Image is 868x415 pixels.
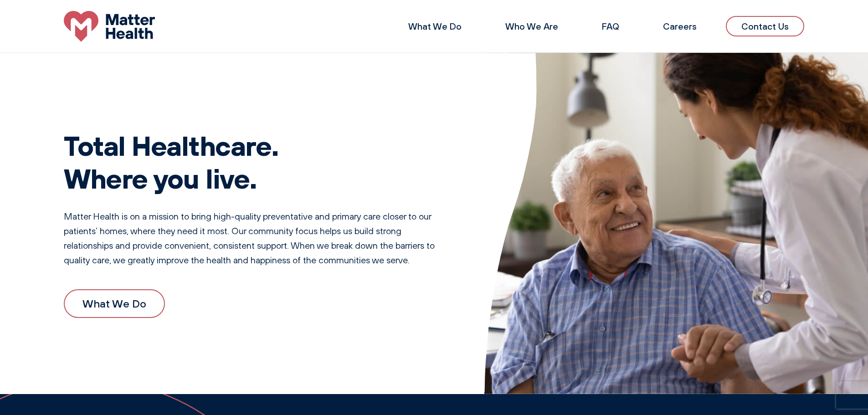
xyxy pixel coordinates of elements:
[64,129,448,195] h1: Total Healthcare. Where you live.
[602,20,619,32] a: FAQ
[408,20,462,32] a: What We Do
[505,20,558,32] a: Who We Are
[663,20,697,32] a: Careers
[64,289,165,318] a: What We Do
[726,16,804,36] a: Contact Us
[64,209,448,267] p: Matter Health is on a mission to bring high-quality preventative and primary care closer to our p...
